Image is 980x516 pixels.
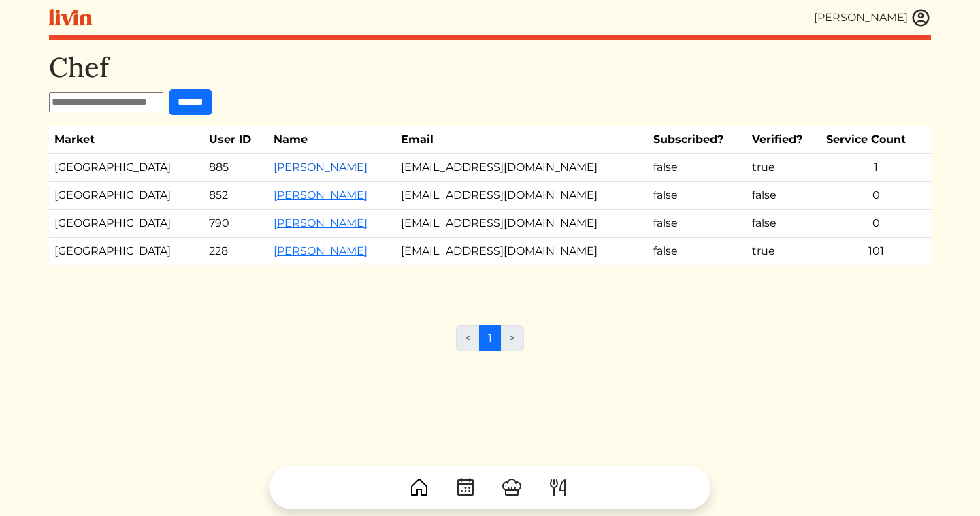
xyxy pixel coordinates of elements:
td: 228 [203,238,268,265]
img: ForkKnife-55491504ffdb50bab0c1e09e7649658475375261d09fd45db06cec23bce548bf.svg [547,477,569,498]
td: 0 [821,210,931,238]
a: [PERSON_NAME] [274,216,367,229]
a: 1 [479,325,501,351]
nav: Page [456,325,524,362]
th: Subscribed? [648,126,747,154]
td: 852 [203,182,268,210]
th: Email [395,126,648,154]
td: false [648,154,747,182]
a: [PERSON_NAME] [274,244,367,257]
div: [PERSON_NAME] [814,10,908,26]
td: true [747,154,821,182]
th: Service Count [821,126,931,154]
td: [EMAIL_ADDRESS][DOMAIN_NAME] [395,182,648,210]
td: [GEOGRAPHIC_DATA] [49,154,203,182]
td: [GEOGRAPHIC_DATA] [49,210,203,238]
td: [EMAIL_ADDRESS][DOMAIN_NAME] [395,210,648,238]
th: Market [49,126,203,154]
th: Name [268,126,395,154]
td: false [648,210,747,238]
a: [PERSON_NAME] [274,161,367,174]
img: ChefHat-a374fb509e4f37eb0702ca99f5f64f3b6956810f32a249b33092029f8484b388.svg [501,477,523,498]
td: [EMAIL_ADDRESS][DOMAIN_NAME] [395,154,648,182]
img: House-9bf13187bcbb5817f509fe5e7408150f90897510c4275e13d0d5fca38e0b5951.svg [408,477,430,498]
td: false [747,182,821,210]
td: true [747,238,821,265]
img: CalendarDots-5bcf9d9080389f2a281d69619e1c85352834be518fbc73d9501aef674afc0d57.svg [455,477,476,498]
td: false [648,182,747,210]
td: false [747,210,821,238]
td: 0 [821,182,931,210]
img: livin-logo-a0d97d1a881af30f6274990eb6222085a2533c92bbd1e4f22c21b4f0d0e3210c.svg [49,9,92,26]
th: User ID [203,126,268,154]
td: [EMAIL_ADDRESS][DOMAIN_NAME] [395,238,648,265]
a: [PERSON_NAME] [274,189,367,201]
img: user_account-e6e16d2ec92f44fc35f99ef0dc9cddf60790bfa021a6ecb1c896eb5d2907b31c.svg [911,7,931,28]
td: 885 [203,154,268,182]
td: false [648,238,747,265]
th: Verified? [747,126,821,154]
h1: Chef [49,51,931,84]
td: 1 [821,154,931,182]
td: [GEOGRAPHIC_DATA] [49,182,203,210]
td: 101 [821,238,931,265]
td: 790 [203,210,268,238]
td: [GEOGRAPHIC_DATA] [49,238,203,265]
